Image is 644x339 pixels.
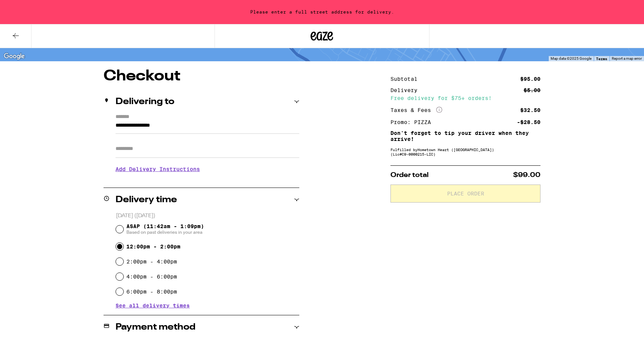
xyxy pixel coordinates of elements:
[390,120,436,125] div: Promo: PIZZA
[612,56,642,61] a: Report a map error
[2,51,27,61] img: Google
[520,107,540,113] div: $32.50
[447,191,484,196] span: Place Order
[390,172,429,179] span: Order total
[116,303,190,308] button: See all delivery times
[116,195,177,204] h2: Delivery time
[126,244,180,250] label: 12:00pm - 2:00pm
[517,120,540,125] div: -$28.50
[116,160,299,178] h3: Add Delivery Instructions
[116,97,174,106] h2: Delivering to
[116,323,195,332] h2: Payment method
[390,95,540,101] div: Free delivery for $75+ orders!
[2,51,27,61] a: Open this area in Google Maps (opens a new window)
[390,76,423,82] div: Subtotal
[390,130,540,142] p: Don't forget to tip your driver when they arrive!
[390,185,540,203] button: Place Order
[126,289,177,295] label: 6:00pm - 8:00pm
[596,56,607,61] a: Terms
[551,56,591,61] span: Map data ©2025 Google
[390,88,423,93] div: Delivery
[116,178,299,184] p: We'll contact you at when we arrive
[126,223,204,235] span: ASAP (11:42am - 1:09pm)
[513,172,540,179] span: $99.00
[524,88,540,93] div: $5.00
[126,259,177,265] label: 2:00pm - 4:00pm
[126,229,204,235] span: Based on past deliveries in your area
[116,212,299,219] p: [DATE] ([DATE])
[390,107,442,114] div: Taxes & Fees
[126,274,177,280] label: 4:00pm - 6:00pm
[520,76,540,82] div: $95.00
[104,69,299,84] h1: Checkout
[390,147,540,156] div: Fulfilled by Hometown Heart ([GEOGRAPHIC_DATA]) (Lic# C9-0000215-LIC )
